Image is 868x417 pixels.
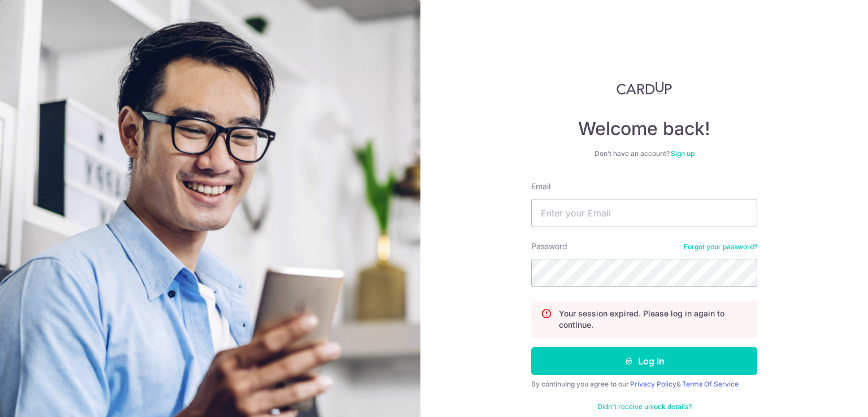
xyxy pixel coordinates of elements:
[531,347,757,375] button: Log in
[531,380,757,389] div: By continuing you agree to our &
[531,199,757,227] input: Enter your Email
[531,181,550,192] label: Email
[684,242,757,251] a: Forgot your password?
[597,402,692,411] a: Didn't receive unlock details?
[531,149,757,158] div: Don’t have an account?
[559,308,748,331] p: Your session expired. Please log in again to continue.
[617,81,672,95] img: CardUp Logo
[630,380,676,388] a: Privacy Policy
[682,380,739,388] a: Terms Of Service
[531,241,567,252] label: Password
[671,149,695,158] a: Sign up
[531,118,757,140] h4: Welcome back!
